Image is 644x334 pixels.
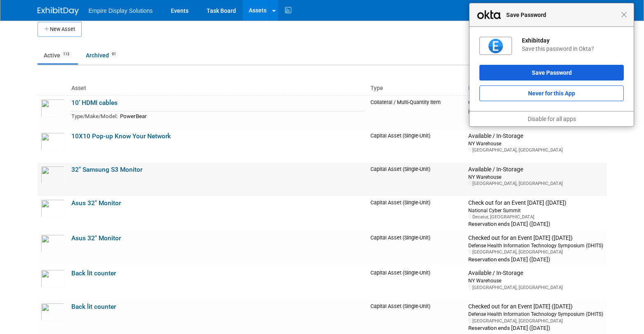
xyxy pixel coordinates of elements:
[468,173,603,180] div: NY Warehouse
[367,163,465,196] td: Capital Asset (Single-Unit)
[468,303,603,310] div: Checked out for an Event [DATE] ([DATE])
[488,39,503,53] img: 7sAAAAGSURBVAMAVgBCuSj2Hb8AAAAASUVORK5CYII=
[367,196,465,231] td: Capital Asset (Single-Unit)
[468,133,603,140] div: Available / In-Storage
[367,81,465,95] th: Type
[468,310,603,317] div: Defense Health Information Technology Symposium (DHITS)
[80,47,125,63] a: Archived91
[367,129,465,163] td: Capital Asset (Single-Unit)
[71,270,116,277] a: Back lit counter
[118,111,364,121] td: PowerBear
[89,7,153,14] span: Empire Display Solutions
[468,99,603,107] div: Quantity Available in Storage:
[71,99,118,107] a: 10’ HDMI cables
[468,235,603,242] div: Checked out for an Event [DATE] ([DATE])
[468,318,603,324] div: [GEOGRAPHIC_DATA], [GEOGRAPHIC_DATA]
[468,147,603,153] div: [GEOGRAPHIC_DATA], [GEOGRAPHIC_DATA]
[71,111,118,121] td: Type/Make/Model:
[468,107,603,116] div: Projected Future Balance:
[367,95,465,129] td: Collateral / Multi-Quantity Item
[468,256,603,263] div: Reservation ends [DATE] ([DATE])
[367,266,465,300] td: Capital Asset (Single-Unit)
[71,199,121,207] a: Asus 32" Monitor
[468,140,603,147] div: NY Warehouse
[61,51,72,57] span: 113
[468,220,603,228] div: Reservation ends [DATE] ([DATE])
[522,45,624,52] div: Save this password in Okta?
[479,85,624,101] button: Never for this App
[468,270,603,277] div: Available / In-Storage
[468,249,603,255] div: [GEOGRAPHIC_DATA], [GEOGRAPHIC_DATA]
[468,214,603,220] div: Decatur, [GEOGRAPHIC_DATA]
[468,324,603,332] div: Reservation ends [DATE] ([DATE])
[502,10,621,20] span: Save Password
[528,116,576,122] a: Disable for all apps
[71,166,142,173] a: 32" Samsung S3 Monitor
[71,303,116,310] a: Back lit counter
[468,207,603,214] div: National Cyber Summit
[522,37,624,44] div: Exhibitday
[68,81,367,95] th: Asset
[109,51,118,57] span: 91
[468,199,603,207] div: Check out for an Event [DATE] ([DATE])
[367,231,465,266] td: Capital Asset (Single-Unit)
[468,284,603,291] div: [GEOGRAPHIC_DATA], [GEOGRAPHIC_DATA]
[38,22,82,37] button: New Asset
[468,242,603,249] div: Defense Health Information Technology Symposium (DHITS)
[38,7,79,15] img: ExhibitDay
[468,166,603,173] div: Available / In-Storage
[468,180,603,187] div: [GEOGRAPHIC_DATA], [GEOGRAPHIC_DATA]
[71,235,121,242] a: Asus 32" Monitor
[479,65,624,81] button: Save Password
[71,133,171,140] a: 10X10 Pop-up Know Your Network
[621,12,627,18] span: Close
[38,47,78,63] a: Active113
[468,277,603,284] div: NY Warehouse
